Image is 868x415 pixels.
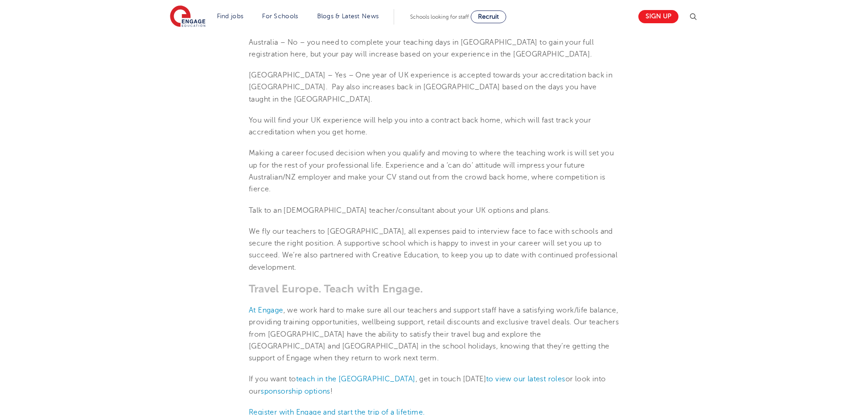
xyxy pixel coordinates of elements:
[249,147,619,195] p: Making a career focused decision when you qualify and moving to where the teaching work is will s...
[478,13,499,20] span: Recruit
[296,375,416,383] a: teach in the [GEOGRAPHIC_DATA]
[486,375,565,383] a: to view our latest roles
[317,13,379,20] a: Blogs & Latest News
[261,387,330,395] a: sponsorship options
[170,5,205,28] img: Engage Education
[249,225,619,273] p: We fly our teachers to [GEOGRAPHIC_DATA], all expenses paid to interview face to face with school...
[249,306,283,314] a: At Engage
[471,10,506,23] a: Recruit
[249,373,619,397] p: If you want to , get in touch [DATE] or look into our !
[249,205,619,216] p: Talk to an [DEMOGRAPHIC_DATA] teacher/consultant about your UK options and plans.
[217,13,244,20] a: Find jobs
[410,14,469,20] span: Schools looking for staff
[249,69,619,105] p: [GEOGRAPHIC_DATA] – Yes – One year of UK experience is accepted towards your accreditation back i...
[249,114,619,138] p: You will find your UK experience will help you into a contract back home, which will fast track y...
[249,36,619,61] p: Australia – No – you need to complete your teaching days in [GEOGRAPHIC_DATA] to gain your full r...
[249,306,619,362] span: , we work hard to make sure all our teachers and support staff have a satisfying work/life balanc...
[262,13,298,20] a: For Schools
[638,10,678,23] a: Sign up
[249,282,423,295] span: Travel Europe. Teach with Engage.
